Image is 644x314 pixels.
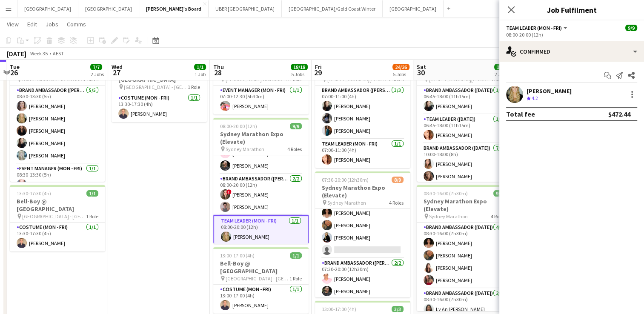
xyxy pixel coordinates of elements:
app-card-role: Brand Ambassador ([DATE])1/106:45-18:00 (11h15m)[PERSON_NAME] [417,86,512,114]
span: 1 Role [86,213,98,220]
span: Comms [67,20,86,28]
span: Tue [10,63,20,71]
span: Team Leader (Mon - Fri) [506,25,562,31]
span: 1 Role [289,275,302,282]
app-card-role: Event Manager (Mon - Fri)1/107:00-12:30 (5h30m)[PERSON_NAME] [213,86,309,114]
app-job-card: 06:45-18:00 (11h15m)10/10Nike Womens Activation [STREET_ADDRESS][PERSON_NAME]4 RolesBrand Ambassa... [417,56,512,182]
div: 1 Job [195,71,206,77]
app-job-card: 07:00-12:30 (5h30m)1/1Future Golf Event [PERSON_NAME] Golf Club - [GEOGRAPHIC_DATA]1 RoleEvent Ma... [213,56,309,114]
span: 9/9 [625,25,637,31]
span: Jobs [46,20,58,28]
span: [GEOGRAPHIC_DATA] - [GEOGRAPHIC_DATA] [124,84,188,90]
span: 1 Role [188,84,200,90]
span: 24/26 [392,64,409,70]
div: [PERSON_NAME] [527,87,572,95]
div: 2 Jobs [91,71,104,77]
span: 1/1 [290,252,302,259]
app-card-role: Costume (Mon - Fri)1/113:30-17:30 (4h)[PERSON_NAME] [10,223,105,251]
app-card-role: Brand Ambassador ([PERSON_NAME])2/207:30-20:00 (12h30m)[PERSON_NAME][PERSON_NAME] [315,258,410,300]
button: Team Leader (Mon - Fri) [506,25,569,31]
div: $472.44 [608,110,630,118]
span: 1/1 [194,64,206,70]
app-job-card: 08:30-16:00 (7h30m)9/9Sydney Marathon Expo (Elevate) Sydney Marathon4 RolesBrand Ambassador ([DAT... [417,185,512,311]
a: Edit [24,19,40,30]
span: Sat [417,63,426,71]
h3: Sydney Marathon Expo (Elevate) [213,130,309,146]
app-card-role: Costume (Mon - Fri)1/113:00-17:00 (4h)[PERSON_NAME] [213,285,309,314]
app-job-card: 08:30-13:30 (5h)6/6Jetstar Surf Classic North Bondi Surf Life Saving Club2 RolesBrand Ambassador ... [10,56,105,182]
app-job-card: 13:30-17:30 (4h)1/1Bell-Boy @ [GEOGRAPHIC_DATA] [GEOGRAPHIC_DATA] - [GEOGRAPHIC_DATA]1 RoleCostum... [10,185,105,251]
div: Confirmed [499,41,644,62]
app-card-role: Brand Ambassador ([PERSON_NAME])3/307:00-11:00 (4h)[PERSON_NAME][PERSON_NAME][PERSON_NAME] [315,86,410,139]
span: 3/3 [392,306,404,312]
h3: Job Fulfilment [499,4,644,15]
span: [GEOGRAPHIC_DATA] - [GEOGRAPHIC_DATA] [226,275,289,282]
span: 07:30-20:00 (12h30m) [322,177,369,183]
app-job-card: 08:00-20:00 (12h)9/9Sydney Marathon Expo (Elevate) Sydney Marathon4 Roles[PERSON_NAME]Brand Ambas... [213,118,309,244]
span: 08:00-20:00 (12h) [220,123,257,129]
h3: Sydney Marathon Expo (Elevate) [417,197,512,213]
app-card-role: Event Manager (Mon - Fri)1/108:30-13:30 (5h)[PERSON_NAME] [10,164,105,193]
div: Total fee [506,110,535,118]
span: 30 [415,68,426,77]
h3: Sydney Marathon Expo (Elevate) [315,184,410,199]
app-card-role: Brand Ambassador ([PERSON_NAME])5/508:30-13:30 (5h)[PERSON_NAME][PERSON_NAME][PERSON_NAME][PERSON... [10,86,105,164]
span: Sydney Marathon [327,200,366,206]
span: 26 [9,68,20,77]
span: 13:00-17:00 (4h) [322,306,356,312]
app-card-role: Brand Ambassador ([PERSON_NAME])2/208:00-20:00 (12h)![PERSON_NAME][PERSON_NAME] [213,174,309,215]
button: [GEOGRAPHIC_DATA] [17,0,78,17]
h3: Bell-Boy @ [GEOGRAPHIC_DATA] [213,260,309,275]
app-card-role: Team Leader (Mon - Fri)1/107:00-11:00 (4h)[PERSON_NAME] [315,139,410,168]
span: 29 [314,68,322,77]
h3: Bell-Boy @ [GEOGRAPHIC_DATA] [10,197,105,213]
app-card-role: Costume (Mon - Fri)1/113:30-17:30 (4h)[PERSON_NAME] [112,93,207,122]
span: 4 Roles [287,146,302,152]
span: Fri [315,63,322,71]
button: [GEOGRAPHIC_DATA]/Gold Coast Winter [282,0,383,17]
span: Week 35 [28,50,49,57]
a: View [3,19,22,30]
span: 13:00-17:00 (4h) [220,252,255,259]
span: Wed [112,63,123,71]
span: 8/9 [392,177,404,183]
app-job-card: 07:00-11:00 (4h)4/4Nike Womens Activation [STREET_ADDRESS][PERSON_NAME]2 RolesBrand Ambassador ([... [315,56,410,168]
span: Edit [27,20,37,28]
div: AEST [53,50,64,57]
app-job-card: 07:30-20:00 (12h30m)8/9Sydney Marathon Expo (Elevate) Sydney Marathon4 RolesBrand Ambassador ([PE... [315,171,410,297]
div: 5 Jobs [291,71,307,77]
span: 28 [212,68,224,77]
span: Thu [213,63,224,71]
span: 4 Roles [491,213,505,220]
span: 7/7 [90,64,102,70]
app-card-role: Brand Ambassador ([DATE])4/408:30-16:00 (7h30m)[PERSON_NAME][PERSON_NAME][PERSON_NAME][PERSON_NAME] [417,223,512,288]
app-card-role: Brand Ambassador ([PERSON_NAME])10A3/407:30-20:00 (12h30m)[PERSON_NAME][PERSON_NAME][PERSON_NAME] [315,192,410,258]
div: 08:00-20:00 (12h) [506,31,637,38]
span: 08:30-16:00 (7h30m) [424,190,468,197]
a: Jobs [42,19,62,30]
button: [GEOGRAPHIC_DATA] [383,0,444,17]
app-job-card: 13:30-17:30 (4h)1/1Bell-Boy @ [GEOGRAPHIC_DATA] [GEOGRAPHIC_DATA] - [GEOGRAPHIC_DATA]1 RoleCostum... [112,56,207,122]
a: Comms [63,19,89,30]
span: 9/9 [493,190,505,197]
div: 2 Jobs [495,71,511,77]
app-card-role: Brand Ambassador ([DATE])7/710:00-18:00 (8h)[PERSON_NAME][PERSON_NAME] [417,143,512,246]
app-card-role: Team Leader (Mon - Fri)1/108:00-20:00 (12h)[PERSON_NAME] [213,215,309,246]
span: Sydney Marathon [226,146,264,152]
span: 4.2 [532,95,538,101]
app-job-card: 13:00-17:00 (4h)1/1Bell-Boy @ [GEOGRAPHIC_DATA] [GEOGRAPHIC_DATA] - [GEOGRAPHIC_DATA]1 RoleCostum... [213,247,309,314]
span: 19/19 [494,64,511,70]
span: ! [226,189,232,194]
span: 1/1 [86,190,98,197]
span: 13:30-17:30 (4h) [17,190,51,197]
span: 27 [110,68,123,77]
